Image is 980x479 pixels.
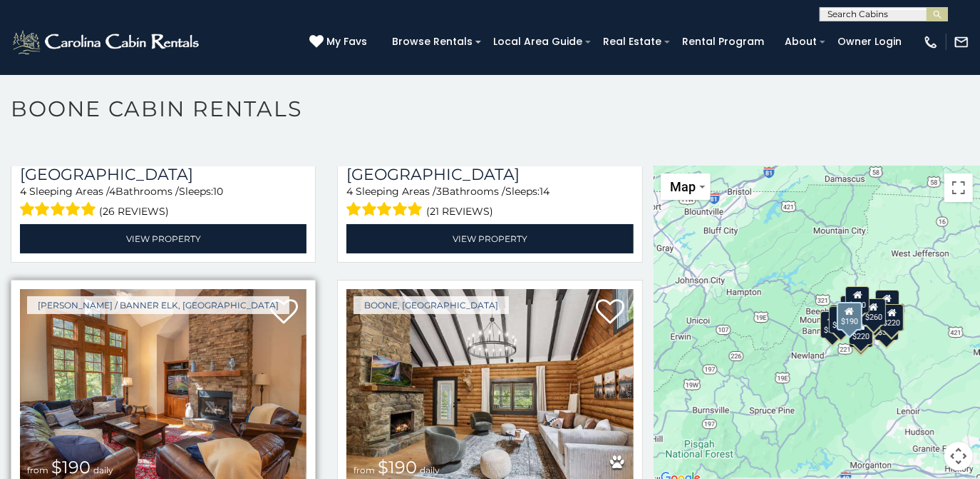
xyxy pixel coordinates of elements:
[880,304,904,331] div: $220
[20,185,26,198] span: 4
[27,465,48,475] span: from
[597,298,625,328] a: Add to favorites
[849,318,873,345] div: $220
[20,184,306,221] div: Sleeping Areas / Bathrooms / Sleeps:
[661,173,711,200] button: Change map style
[346,165,633,184] a: [GEOGRAPHIC_DATA]
[875,290,899,317] div: $235
[346,185,353,198] span: 4
[820,311,845,338] div: $315
[436,185,442,198] span: 3
[385,31,480,53] a: Browse Rentals
[354,296,509,314] a: Boone, [GEOGRAPHIC_DATA]
[829,306,853,333] div: $155
[11,28,203,56] img: White-1-2.png
[27,296,289,314] a: [PERSON_NAME] / Banner Elk, [GEOGRAPHIC_DATA]
[378,457,417,478] span: $190
[944,173,973,202] button: Toggle fullscreen view
[671,179,696,194] span: Map
[326,34,367,49] span: My Favs
[954,34,969,50] img: mail-regular-white.png
[354,465,375,475] span: from
[426,202,493,221] span: (21 reviews)
[540,185,550,198] span: 14
[20,165,306,184] a: [GEOGRAPHIC_DATA]
[309,34,371,50] a: My Favs
[100,202,170,221] span: (26 reviews)
[923,34,939,50] img: phone-regular-white.png
[20,165,306,184] h3: Sleepy Valley Hideaway
[109,185,115,198] span: 4
[486,31,589,53] a: Local Area Guide
[596,31,669,53] a: Real Estate
[830,31,909,53] a: Owner Login
[778,31,824,53] a: About
[93,465,113,475] span: daily
[346,184,633,221] div: Sleeping Areas / Bathrooms / Sleeps:
[862,298,886,326] div: $260
[346,165,633,184] h3: Hillside Haven
[675,31,771,53] a: Rental Program
[346,224,633,253] a: View Property
[845,286,870,313] div: $190
[20,224,306,253] a: View Property
[837,302,862,331] div: $190
[944,442,973,470] button: Map camera controls
[213,185,223,198] span: 10
[51,457,91,478] span: $190
[420,465,440,475] span: daily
